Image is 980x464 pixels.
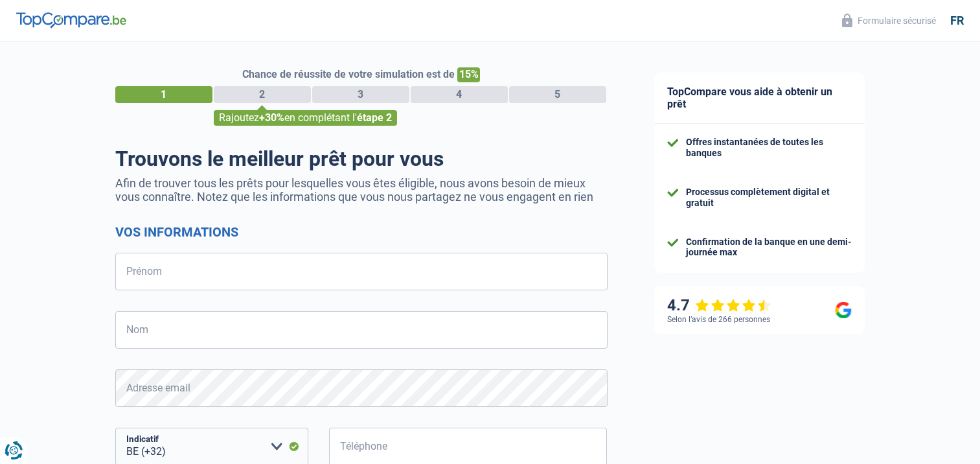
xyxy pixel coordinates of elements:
[259,111,284,124] span: +30%
[214,110,397,126] div: Rajoutez en complétant l'
[686,237,852,259] div: Confirmation de la banque en une demi-journée max
[115,86,212,103] div: 1
[115,224,608,240] h2: Vos informations
[411,86,508,103] div: 4
[950,14,964,28] div: fr
[312,86,409,103] div: 3
[667,296,771,315] div: 4.7
[686,137,852,159] div: Offres instantanées de toutes les banques
[357,111,392,124] span: étape 2
[509,86,606,103] div: 5
[686,187,852,209] div: Processus complètement digital et gratuit
[242,68,455,80] span: Chance de réussite de votre simulation est de
[667,315,770,324] div: Selon l’avis de 266 personnes
[115,146,608,171] h1: Trouvons le meilleur prêt pour vous
[16,12,126,28] img: TopCompare Logo
[834,10,944,31] button: Formulaire sécurisé
[214,86,311,103] div: 2
[654,73,865,124] div: TopCompare vous aide à obtenir un prêt
[115,176,608,203] p: Afin de trouver tous les prêts pour lesquelles vous êtes éligible, nous avons besoin de mieux vou...
[457,67,480,82] span: 15%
